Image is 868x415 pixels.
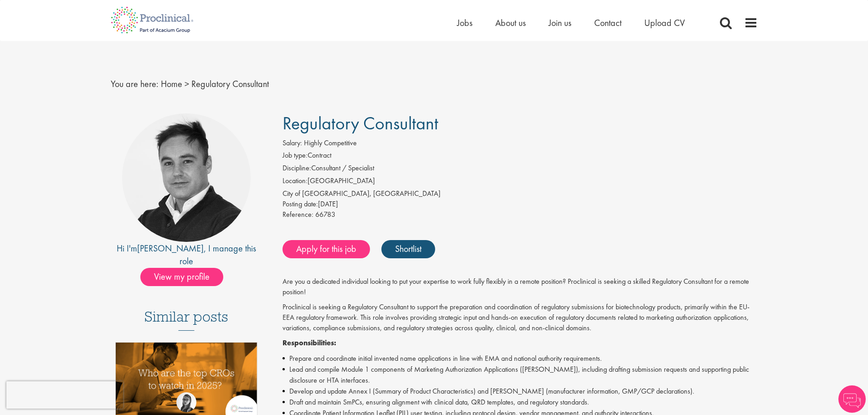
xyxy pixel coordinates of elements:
[282,386,758,397] li: Develop and update Annex I (Summary of Product Characteristics) and [PERSON_NAME] (manufacturer i...
[144,309,228,331] h3: Similar posts
[282,112,438,135] span: Regulatory Consultant
[282,353,758,364] li: Prepare and coordinate initial invented name applications in line with EMA and national authority...
[282,138,302,149] label: Salary:
[644,17,685,29] a: Upload CV
[282,163,311,174] label: Discipline:
[140,270,232,282] a: View my profile
[282,189,758,199] div: City of [GEOGRAPHIC_DATA], [GEOGRAPHIC_DATA]
[381,240,435,258] a: Shortlist
[282,176,758,189] li: [GEOGRAPHIC_DATA]
[282,364,758,386] li: Lead and compile Module 1 components of Marketing Authorization Applications ([PERSON_NAME]), inc...
[140,268,223,286] span: View my profile
[282,277,758,297] p: Are you a dedicated individual looking to put your expertise to work fully flexibly in a remote p...
[549,17,571,29] a: Join us
[457,17,473,29] a: Jobs
[282,338,336,348] strong: Responsibilities:
[137,242,204,254] a: [PERSON_NAME]
[315,210,335,219] span: 66783
[191,78,269,90] span: Regulatory Consultant
[282,210,313,220] label: Reference:
[6,381,123,409] iframe: reCAPTCHA
[838,385,866,413] img: Chatbot
[304,138,357,148] span: Highly Competitive
[282,176,308,186] label: Location:
[111,242,262,268] div: Hi I'm , I manage this role
[111,78,159,90] span: You are here:
[282,397,758,408] li: Draft and maintain SmPCs, ensuring alignment with clinical data, QRD templates, and regulatory st...
[282,240,370,258] a: Apply for this job
[282,302,758,333] p: Proclinical is seeking a Regulatory Consultant to support the preparation and coordination of reg...
[282,150,308,161] label: Job type:
[282,199,758,210] div: [DATE]
[161,78,182,90] a: breadcrumb link
[282,163,758,176] li: Consultant / Specialist
[282,150,758,163] li: Contract
[495,17,526,29] a: About us
[176,392,196,412] img: Theodora Savlovschi - Wicks
[282,199,318,209] span: Posting date:
[122,113,251,242] img: imeage of recruiter Peter Duvall
[185,78,189,90] span: >
[594,17,621,29] a: Contact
